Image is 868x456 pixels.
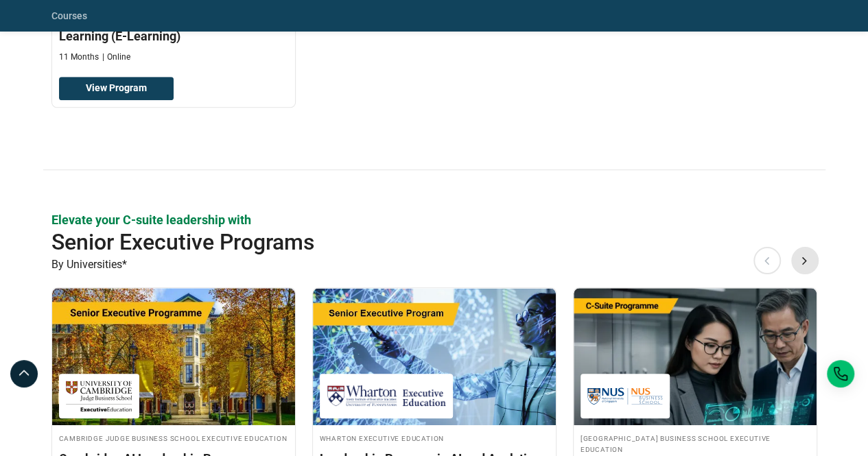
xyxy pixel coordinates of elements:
[327,381,446,411] img: Wharton Executive Education
[580,432,810,455] h4: [GEOGRAPHIC_DATA] Business School Executive Education
[313,288,556,425] img: Leadership Program in AI and Analytics | Online AI and Machine Learning Course
[52,288,295,425] img: Cambridge AI Leadership Programme | Online AI and Machine Learning Course
[102,51,130,63] p: Online
[791,246,819,274] button: Next
[587,381,663,411] img: National University of Singapore Business School Executive Education
[51,256,817,274] p: By Universities*
[51,228,740,256] h2: Senior Executive Programs
[59,51,99,63] p: 11 Months
[59,432,288,444] h4: Cambridge Judge Business School Executive Education
[574,288,817,425] img: AI For Senior Executives | Online AI and Machine Learning Course
[59,77,174,100] a: View Program
[66,381,132,411] img: Cambridge Judge Business School Executive Education
[320,432,549,444] h4: Wharton Executive Education
[753,246,781,274] button: Previous
[51,211,817,228] p: Elevate your C-suite leadership with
